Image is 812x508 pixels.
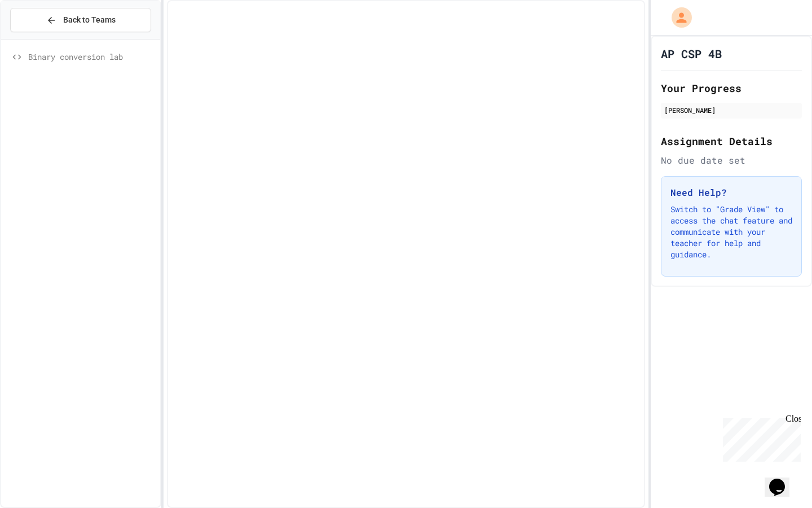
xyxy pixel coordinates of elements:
iframe: chat widget [718,414,801,462]
span: Back to Teams [63,14,116,26]
span: Binary conversion lab [28,51,156,63]
h3: Need Help? [670,186,792,199]
button: Back to Teams [10,8,151,32]
iframe: chat widget [765,463,801,497]
p: Switch to "Grade View" to access the chat feature and communicate with your teacher for help and ... [670,204,792,260]
h2: Your Progress [661,80,802,96]
div: No due date set [661,154,802,167]
div: Chat with us now!Close [5,5,78,72]
h1: AP CSP 4B [661,46,722,62]
div: My Account [660,5,695,30]
div: [PERSON_NAME] [664,105,798,115]
h2: Assignment Details [661,133,802,149]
